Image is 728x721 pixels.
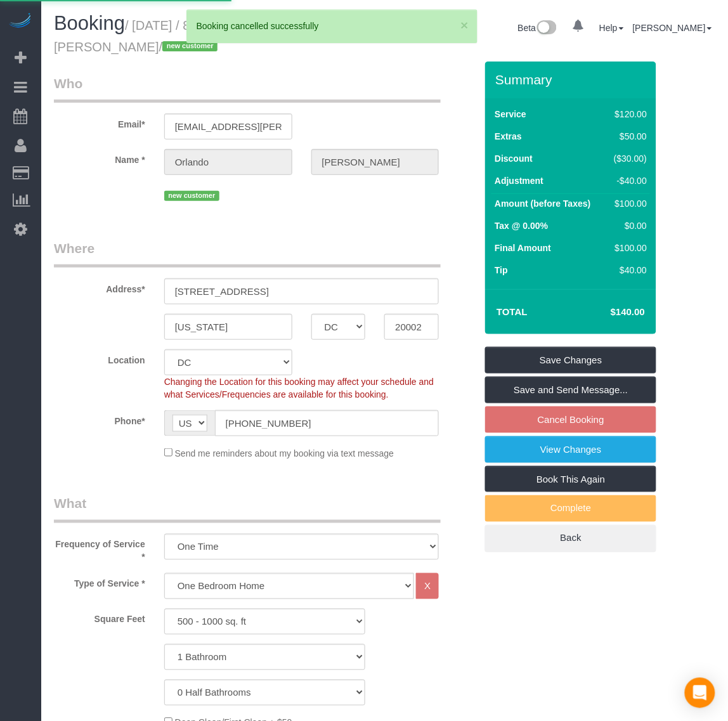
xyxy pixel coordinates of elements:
[164,149,292,175] input: First Name*
[485,525,656,552] a: Back
[609,130,647,143] div: $50.00
[54,239,441,268] legend: Where
[54,18,297,54] small: / [DATE] / 8:00AM - 10:00AM / [PERSON_NAME]
[44,114,155,131] label: Email*
[495,130,522,143] label: Extras
[461,18,469,32] button: ×
[609,152,647,165] div: ($30.00)
[485,466,656,493] a: Book This Again
[536,20,557,37] img: New interface
[164,114,292,140] input: Email*
[609,219,647,232] div: $0.00
[573,307,645,318] h4: $140.00
[159,40,222,54] span: /
[609,108,647,120] div: $120.00
[54,74,441,103] legend: Who
[8,13,33,30] img: Automaid Logo
[609,242,647,254] div: $100.00
[497,306,528,317] strong: Total
[44,573,155,590] label: Type of Service *
[44,349,155,367] label: Location
[495,174,543,187] label: Adjustment
[609,174,647,187] div: -$40.00
[162,41,218,51] span: new customer
[164,191,219,201] span: new customer
[44,410,155,427] label: Phone*
[44,609,155,626] label: Square Feet
[518,23,557,33] a: Beta
[495,72,650,87] h3: Summary
[485,377,656,403] a: Save and Send Message...
[609,197,647,210] div: $100.00
[633,23,712,33] a: [PERSON_NAME]
[54,12,125,34] span: Booking
[495,197,590,210] label: Amount (before Taxes)
[485,436,656,463] a: View Changes
[495,264,508,276] label: Tip
[685,678,715,708] div: Open Intercom Messenger
[384,314,439,340] input: Zip Code*
[311,149,439,175] input: Last Name*
[164,377,434,399] span: Changing the Location for this booking may affect your schedule and what Services/Frequencies are...
[495,108,526,120] label: Service
[44,534,155,564] label: Frequency of Service *
[215,410,439,436] input: Phone*
[44,278,155,296] label: Address*
[495,152,533,165] label: Discount
[175,448,394,458] span: Send me reminders about my booking via text message
[495,242,551,254] label: Final Amount
[599,23,624,33] a: Help
[485,347,656,373] a: Save Changes
[164,314,292,340] input: City*
[44,149,155,166] label: Name *
[609,264,647,276] div: $40.00
[54,495,441,523] legend: What
[495,219,548,232] label: Tax @ 0.00%
[197,20,467,32] div: Booking cancelled successfully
